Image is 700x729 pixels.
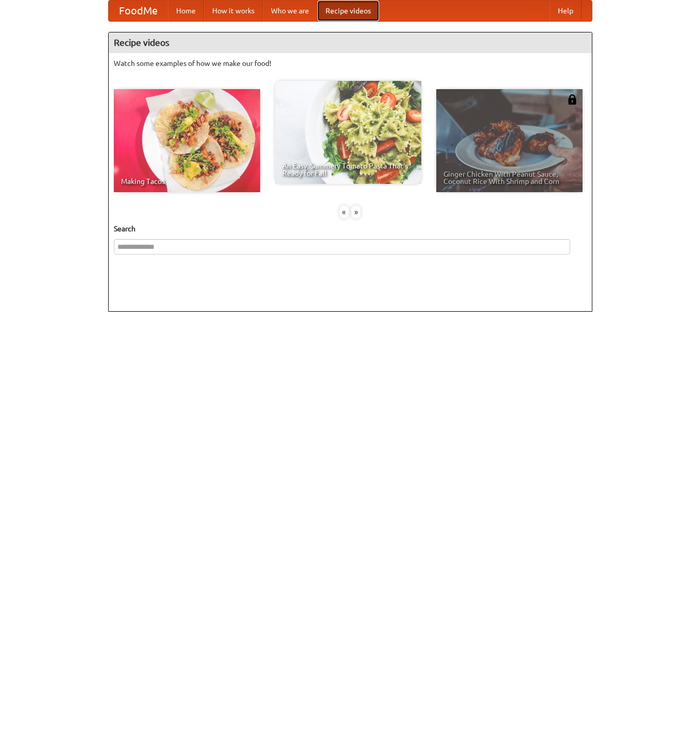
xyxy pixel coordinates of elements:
span: Making Tacos [121,178,253,185]
a: FoodMe [109,1,168,21]
a: Making Tacos [114,89,260,192]
h5: Search [114,224,587,234]
p: Watch some examples of how we make our food! [114,58,587,69]
a: Who we are [263,1,317,21]
img: 483408.png [567,94,577,105]
div: « [339,206,349,218]
span: An Easy, Summery Tomato Pasta That's Ready for Fall [282,162,414,177]
h4: Recipe videos [109,32,592,53]
a: Home [168,1,204,21]
a: An Easy, Summery Tomato Pasta That's Ready for Fall [275,81,421,184]
a: How it works [204,1,263,21]
a: Help [550,1,582,21]
a: Recipe videos [317,1,379,21]
div: » [351,206,361,218]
